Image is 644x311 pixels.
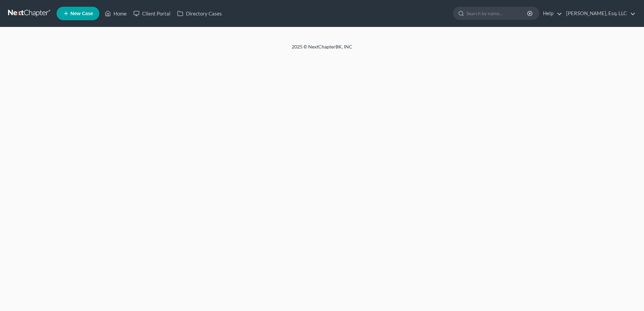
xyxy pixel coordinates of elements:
input: Search by name... [466,7,528,20]
a: Client Portal [130,7,174,20]
a: Home [101,7,130,20]
span: New Case [70,11,93,16]
div: 2025 © NextChapterBK, INC [130,43,514,56]
a: Help [540,7,562,20]
a: Directory Cases [174,7,225,20]
a: [PERSON_NAME], Esq. LLC [563,7,636,20]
